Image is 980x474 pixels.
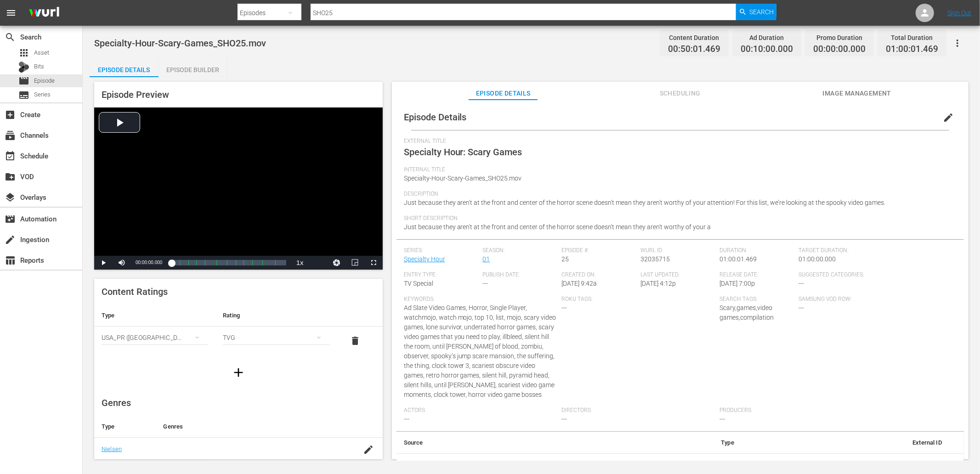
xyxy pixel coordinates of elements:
[18,47,29,58] span: Asset
[94,305,215,327] th: Type
[22,2,66,24] img: ans4CAIJ8jUAAAAAAAAAAAAAAAAAAAAAAAAgQb4GAAAAAAAAAAAAAAAAAAAAAAAAJMjXAAAAAAAAAAAAAAAAAAAAAAAAgAT5G...
[640,255,670,263] span: 32035715
[5,130,16,141] span: Channels
[741,44,793,55] span: 00:10:00.000
[799,304,804,311] span: ---
[215,305,337,327] th: Rating
[561,415,567,423] span: ---
[482,271,557,279] span: Publish Date:
[640,271,715,279] span: Last Updated:
[34,90,51,99] span: Series
[90,59,159,77] button: Episode Details
[397,432,610,454] th: Source
[404,147,522,158] span: Specialty Hour: Scary Games
[719,296,794,303] span: Search Tags:
[404,255,445,263] a: Specialty Hour
[719,415,725,423] span: ---
[482,247,557,254] span: Season:
[404,304,556,398] span: Ad Slate Video Games, Horror, Single Player, watchmojo, watch mojo, top 10, list, mojo, scary vid...
[404,199,886,206] span: Just because they aren't at the front and center of the horror scene doesn't mean they aren't wor...
[5,255,16,266] span: Reports
[102,89,169,100] span: Episode Preview
[404,247,478,254] span: Series:
[482,255,490,263] a: 01
[937,107,959,129] button: edit
[742,432,949,454] th: External ID
[364,256,383,270] button: Fullscreen
[404,407,557,414] span: Actors
[404,112,467,123] span: Episode Details
[719,407,873,414] span: Producers
[94,256,113,270] button: Play
[813,44,866,55] span: 00:00:00.000
[18,90,29,101] span: Series
[482,280,488,287] span: ---
[291,256,309,270] button: Playback Rate
[350,335,361,346] span: delete
[469,88,538,99] span: Episode Details
[799,247,952,254] span: Target Duration:
[34,48,49,57] span: Asset
[813,31,866,44] div: Promo Duration
[328,256,346,270] button: Jump To Time
[561,271,636,279] span: Created On:
[404,223,711,231] span: Just because they aren't at the front and center of the horror scene doesn't mean they aren't wor...
[90,59,159,81] div: Episode Details
[404,215,952,222] span: Short Description
[750,4,774,20] span: Search
[404,415,409,423] span: ---
[94,38,266,49] span: Specialty-Hour-Scary-Games_SHO25.mov
[404,191,952,198] span: Description
[799,280,804,287] span: ---
[5,171,16,182] span: VOD
[404,280,433,287] span: TV Special
[561,247,636,254] span: Episode #:
[668,31,720,44] div: Content Duration
[561,304,567,311] span: ---
[113,256,131,270] button: Mute
[94,305,383,355] table: simple table
[102,446,122,452] a: Nielsen
[404,296,557,303] span: Keywords:
[404,271,478,279] span: Entry Type:
[156,416,352,438] th: Genres
[345,330,367,352] button: delete
[159,59,227,81] div: Episode Builder
[5,109,16,120] span: Create
[736,4,776,20] button: Search
[886,31,938,44] div: Total Duration
[719,304,774,321] span: Scary,games,video games,compilation
[102,325,208,350] div: USA_PR ([GEOGRAPHIC_DATA] ([GEOGRAPHIC_DATA]))
[6,7,17,18] span: menu
[640,247,715,254] span: Wurl ID:
[943,112,954,123] span: edit
[668,44,720,55] span: 00:50:01.469
[640,280,676,287] span: [DATE] 4:12p
[404,138,952,145] span: External Title
[719,271,794,279] span: Release Date:
[171,260,286,265] div: Progress Bar
[741,31,793,44] div: Ad Duration
[5,234,16,245] span: Ingestion
[34,62,44,71] span: Bits
[5,151,16,162] span: Schedule
[719,280,755,287] span: [DATE] 7:00p
[5,214,16,225] span: Automation
[561,407,715,414] span: Directors
[886,44,938,55] span: 01:00:01.469
[561,255,569,263] span: 25
[102,286,168,297] span: Content Ratings
[34,76,55,85] span: Episode
[136,260,162,265] span: 00:00:00.000
[561,280,597,287] span: [DATE] 9:42a
[799,271,952,279] span: Suggested Categories:
[18,75,29,86] span: Episode
[947,9,971,17] a: Sign Out
[799,255,836,263] span: 01:00:00.000
[719,255,757,263] span: 01:00:01.469
[610,432,742,454] th: Type
[404,166,952,174] span: Internal Title
[799,296,873,303] span: Samsung VOD Row:
[822,88,891,99] span: Image Management
[646,88,714,99] span: Scheduling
